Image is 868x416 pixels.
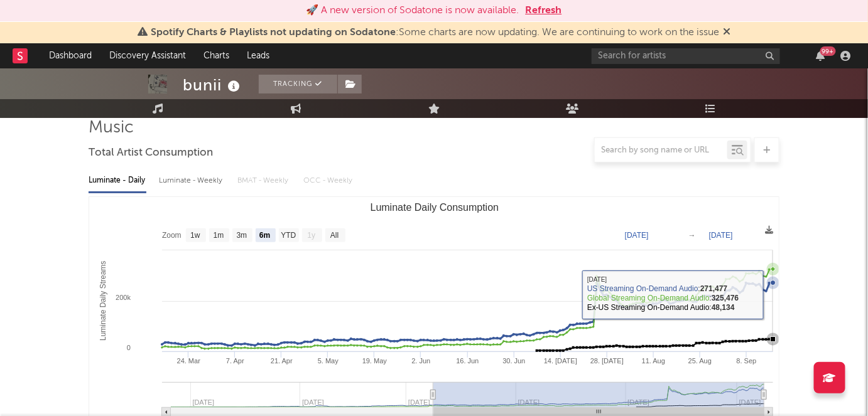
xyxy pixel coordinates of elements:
text: → [688,231,696,240]
text: All [330,232,339,240]
text: 1m [214,232,224,240]
button: Tracking [259,75,337,93]
div: Luminate - Daily [89,170,146,191]
text: 1w [190,232,200,240]
text: 0 [127,344,131,351]
text: [DATE] [625,231,649,240]
div: 99 + [820,46,836,56]
a: Discovery Assistant [100,43,195,68]
text: 25. Aug [688,357,712,365]
text: YTD [281,232,296,240]
input: Search for artists [592,48,780,64]
div: Luminate - Weekly [159,170,225,191]
text: 24. Mar [177,357,201,365]
text: 30. Jun [502,357,525,365]
span: : Some charts are now updating. We are continuing to work on the issue [151,28,719,38]
span: Spotify Charts & Playlists not updating on Sodatone [151,28,396,38]
text: 21. Apr [271,357,293,365]
text: 8. Sep [737,357,757,365]
text: Luminate Daily Consumption [371,202,499,213]
span: Music [89,120,134,136]
text: 3m [237,232,247,240]
text: 7. Apr [226,357,244,365]
text: 6m [259,232,270,240]
text: 16. Jun [456,357,479,365]
button: Refresh [526,3,562,18]
a: Leads [238,43,278,68]
text: 2. Jun [411,357,430,365]
div: bunii [183,75,243,95]
text: Luminate Daily Streams [99,261,107,341]
text: 11. Aug [642,357,665,365]
text: 28. [DATE] [590,357,624,365]
text: Zoom [162,232,182,240]
span: Dismiss [723,28,730,38]
input: Search by song name or URL [595,146,727,156]
text: 19. May [362,357,388,365]
text: 5. May [318,357,339,365]
text: 1y [308,232,316,240]
a: Charts [195,43,238,68]
text: [DATE] [709,231,733,240]
div: 🚀 A new version of Sodatone is now available. [307,3,519,18]
text: 14. [DATE] [544,357,577,365]
text: 200k [116,294,131,301]
a: Dashboard [40,43,100,68]
button: 99+ [816,51,825,61]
